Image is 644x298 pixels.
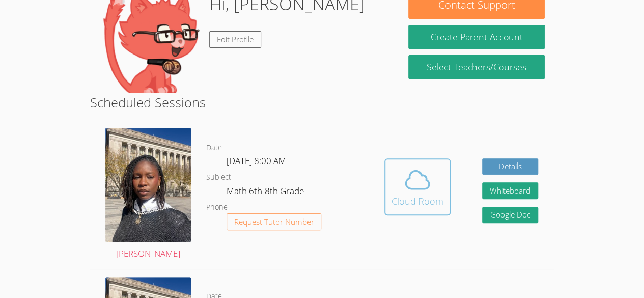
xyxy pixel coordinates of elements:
button: Whiteboard [482,182,538,199]
button: Cloud Room [384,158,451,215]
div: Cloud Room [391,194,443,208]
a: Select Teachers/Courses [408,55,544,79]
dt: Phone [206,201,228,214]
button: Create Parent Account [408,25,544,49]
span: Request Tutor Number [234,218,314,226]
a: Details [482,158,538,175]
a: [PERSON_NAME] [105,128,191,261]
dd: Math 6th-8th Grade [227,184,306,201]
span: [DATE] 8:00 AM [227,155,286,167]
button: Request Tutor Number [227,213,322,230]
a: Google Doc [482,207,538,224]
h2: Scheduled Sessions [90,93,554,112]
dt: Subject [206,171,231,184]
a: Edit Profile [209,31,261,48]
img: IMG_8183.jpeg [105,128,191,242]
dt: Date [206,142,222,154]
